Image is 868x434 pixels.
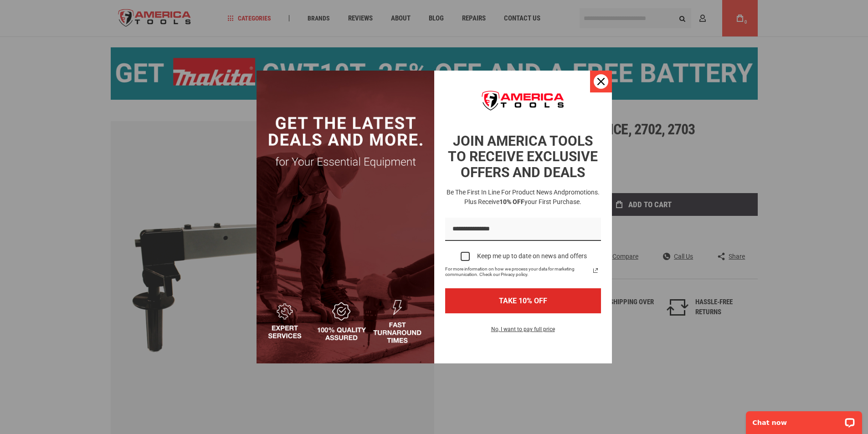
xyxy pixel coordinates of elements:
[445,288,601,313] button: TAKE 10% OFF
[445,266,590,277] span: For more information on how we process your data for marketing communication. Check our Privacy p...
[590,265,601,276] svg: link icon
[477,252,587,260] div: Keep me up to date on news and offers
[445,218,601,241] input: Email field
[740,405,868,434] iframe: LiveChat chat widget
[597,78,605,85] svg: close icon
[590,265,601,276] a: Read our Privacy Policy
[448,133,598,180] strong: JOIN AMERICA TOOLS TO RECEIVE EXCLUSIVE OFFERS AND DEALS
[499,198,524,205] strong: 10% OFF
[590,71,612,92] button: Close
[484,324,562,340] button: No, I want to pay full price
[443,188,603,207] h3: Be the first in line for product news and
